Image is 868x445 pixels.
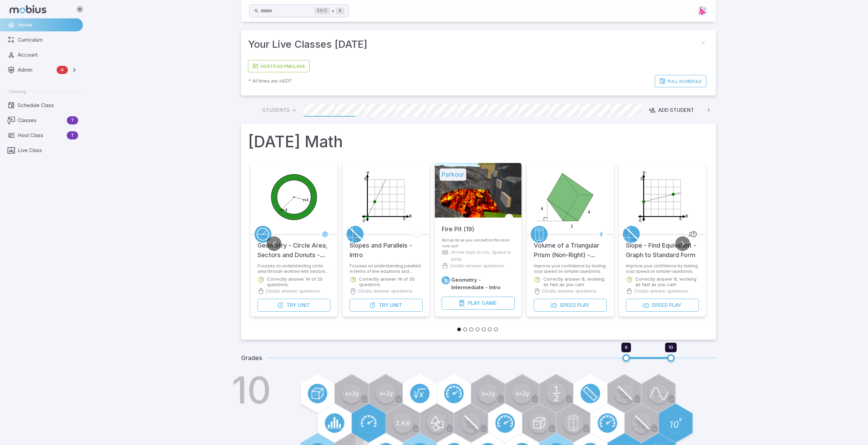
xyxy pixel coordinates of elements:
a: Host5:00 PMClass [248,60,310,72]
p: Focuses on understanding circle area through working with sectors and donuts. [258,263,330,273]
button: Go to slide 2 [463,327,467,331]
span: Play [669,301,681,309]
text: 5 [641,176,643,181]
span: Try [378,301,388,309]
p: Click to answer questions. [266,288,321,295]
div: Add Student [649,106,694,114]
text: 0 [363,218,365,223]
text: r=4 [281,207,288,212]
span: Curriculum [18,36,78,44]
span: Home [18,21,78,29]
h5: Slopes and Parallels - Intro [350,234,423,260]
a: Slope/Linear Equations [347,226,364,243]
span: 9 [625,344,628,350]
button: Go to slide 5 [482,327,486,331]
span: 10 [668,344,673,350]
p: Click to answer questions. [358,288,413,295]
p: Arrow keys to run, Space to jump. [451,249,515,263]
h6: Geometry - Intermediate - Intro [451,276,515,291]
span: A [57,66,68,73]
text: 4 [540,206,543,211]
span: Host Class [18,132,64,139]
h5: Geometry - Circle Area, Sectors and Donuts - Intro [258,234,330,260]
a: Geometry 2D [442,276,450,284]
span: Live Class [18,147,78,154]
p: Correctly answer 8, working as fast as you can! [635,276,699,287]
span: Account [18,51,78,59]
h5: Grades [241,353,262,363]
button: Go to slide 6 [488,327,492,331]
a: Circles [254,226,271,243]
button: TryUnit [350,299,423,312]
span: Admin [18,66,54,74]
span: Unit [389,301,402,309]
button: PlayGame [442,297,515,310]
button: Go to slide 1 [457,327,461,331]
a: Slope/Linear Equations [623,226,640,243]
button: Go to next slide [675,236,690,251]
button: TryUnit [258,299,330,312]
span: T [67,132,78,139]
p: Improve your confidence by testing your speed on simpler questions. [534,263,607,273]
p: Correctly answer 14 of 20 questions. [359,276,423,287]
kbd: Ctrl [315,8,330,14]
span: Classes [18,117,64,124]
span: Play [468,299,480,307]
a: Full Schedule [655,75,706,87]
h5: Parkour [440,168,466,181]
p: Improve your confidence by testing your speed on simpler questions. [626,263,699,273]
button: Go to slide 7 [494,327,498,331]
button: Go to previous slide [267,236,281,251]
span: Schedule Class [18,102,78,109]
h5: Fire Pit (19) [442,218,474,234]
span: Speed [559,301,575,309]
p: Click to answer questions. [450,263,505,269]
text: r=? [303,197,308,203]
img: right-triangle.svg [697,6,708,16]
kbd: k [336,8,344,14]
text: 2 [571,224,573,229]
span: Tutoring [8,88,26,94]
span: Try [286,301,296,309]
text: 0 [639,218,642,223]
text: 5 [679,216,682,221]
button: SpeedPlay [534,299,607,312]
h1: 10 [232,372,271,409]
p: Click to answer questions. [634,288,689,295]
text: y [366,169,369,176]
text: x [409,212,412,219]
p: Click to answer questions. [542,288,597,295]
button: SpeedPlay [626,299,699,312]
span: Game [481,299,497,307]
p: * All times are in EDT [248,78,291,85]
span: T [67,117,78,124]
span: Your Live Classes [DATE] [248,37,697,52]
button: collapse [697,37,709,48]
button: Go to slide 3 [469,327,473,331]
text: 4 [588,209,590,214]
h5: Slope - Find Equivalent - Graph to Standard Form [626,234,699,260]
text: y [642,169,645,176]
a: Geometry 3D [531,226,548,243]
p: Run as far as you can before the clock runs out! [442,237,515,249]
span: Play [577,301,589,309]
text: x [685,212,688,219]
span: Unit [297,301,310,309]
button: Go to slide 4 [475,327,480,331]
text: 5 [403,216,406,221]
span: Speed [651,301,667,309]
p: Correctly answer 8, working as fast as you can! [543,276,607,287]
div: + [315,7,344,15]
h5: Volume of a Triangular Prism (Non-Right) - Calculate [534,234,607,260]
h1: [DATE] Math [248,130,709,153]
p: Correctly answer 14 of 20 questions. [267,276,330,287]
p: Focuses on understanding parallels in terms of line equations and graphs. [350,263,423,273]
text: 5 [364,176,367,181]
